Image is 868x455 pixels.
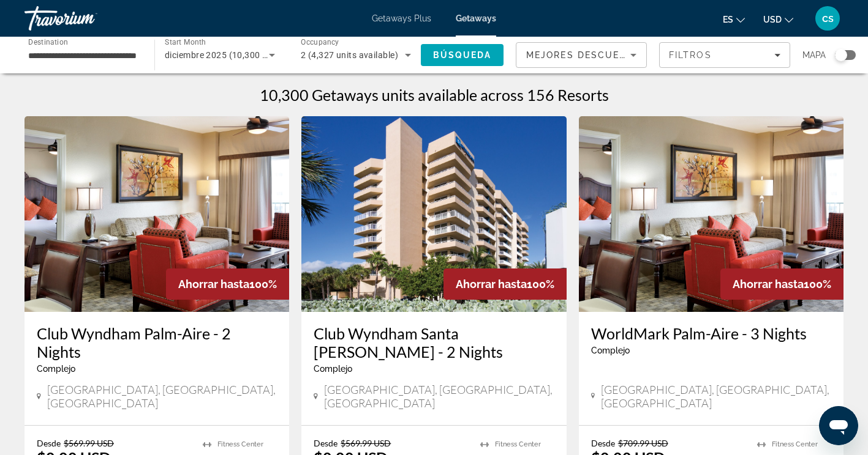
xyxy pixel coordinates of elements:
span: Ahorrar hasta [456,278,527,290]
span: Desde [37,438,61,448]
a: WorldMark Palm-Aire - 3 Nights [591,324,831,342]
span: cs [822,12,834,24]
span: Búsqueda [433,50,492,60]
a: Getaways Plus [372,13,431,23]
div: 100% [720,268,843,300]
span: Complejo [591,346,630,355]
a: Club Wyndham Palm-Aire - 2 Nights [37,324,277,361]
span: Complejo [314,364,352,374]
span: Destination [28,37,68,46]
span: Occupancy [301,38,339,46]
img: Club Wyndham Palm-Aire - 2 Nights [25,116,289,312]
img: WorldMark Palm-Aire - 3 Nights [579,116,843,312]
span: Mejores descuentos [526,50,649,60]
iframe: Botón para iniciar la ventana de mensajería [819,406,858,445]
a: Travorium [25,2,147,34]
span: Fitness Center [772,440,818,448]
input: Select destination [28,48,138,63]
a: Getaways [456,13,496,23]
span: [GEOGRAPHIC_DATA], [GEOGRAPHIC_DATA], [GEOGRAPHIC_DATA] [601,383,831,410]
div: 100% [166,268,289,300]
span: USD [763,15,782,24]
span: Mapa [802,46,826,64]
span: $709.99 USD [618,438,668,448]
button: Search [421,44,504,66]
span: es [723,15,733,24]
button: Filters [659,42,790,68]
span: Desde [591,438,615,448]
span: Ahorrar hasta [178,278,249,290]
span: Desde [314,438,338,448]
span: Start Month [165,38,206,46]
span: [GEOGRAPHIC_DATA], [GEOGRAPHIC_DATA], [GEOGRAPHIC_DATA] [47,383,277,410]
mat-select: Sort by [526,48,636,62]
button: Change language [723,10,745,28]
span: $569.99 USD [64,438,114,448]
img: Club Wyndham Santa Barbara - 2 Nights [301,116,566,312]
h1: 10,300 Getaways units available across 156 Resorts [260,86,609,104]
button: User Menu [812,6,843,31]
button: Change currency [763,10,793,28]
span: $569.99 USD [341,438,391,448]
span: diciembre 2025 (10,300 units available) [165,50,324,60]
span: Fitness Center [217,440,263,448]
span: Fitness Center [495,440,541,448]
span: Complejo [37,364,75,374]
a: Club Wyndham Santa [PERSON_NAME] - 2 Nights [314,324,554,361]
span: Ahorrar hasta [733,278,804,290]
div: 100% [443,268,567,300]
span: [GEOGRAPHIC_DATA], [GEOGRAPHIC_DATA], [GEOGRAPHIC_DATA] [324,383,554,410]
span: 2 (4,327 units available) [301,50,398,60]
span: Filtros [669,50,712,60]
